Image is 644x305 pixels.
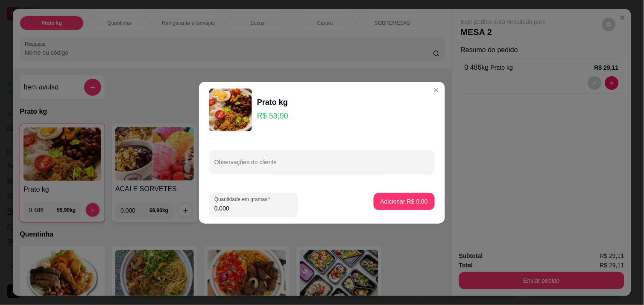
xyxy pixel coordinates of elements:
[209,89,252,131] img: product-image
[430,83,443,97] button: Close
[381,197,428,206] p: Adicionar R$ 0,00
[257,96,288,108] div: Prato kg
[214,204,293,213] input: Quantidade em gramas
[214,161,430,170] input: Observações do cliente
[214,196,273,203] label: Quantidade em gramas
[374,193,435,210] button: Adicionar R$ 0,00
[257,110,288,122] p: R$ 59,90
